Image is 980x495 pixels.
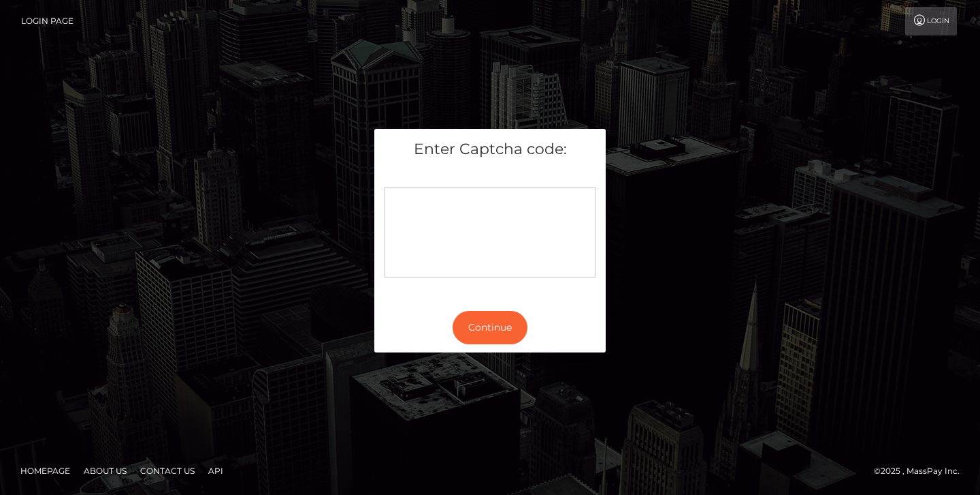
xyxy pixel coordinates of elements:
[385,139,595,160] h5: Enter Captcha code:
[21,7,73,35] a: Login Page
[385,187,595,277] div: Captcha widget loading...
[874,464,970,479] div: © 2025 , MassPay Inc.
[78,460,132,481] a: About Us
[203,460,229,481] a: API
[453,311,527,344] button: Continue
[135,460,200,481] a: Contact Us
[905,7,957,35] a: Login
[15,460,76,481] a: Homepage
